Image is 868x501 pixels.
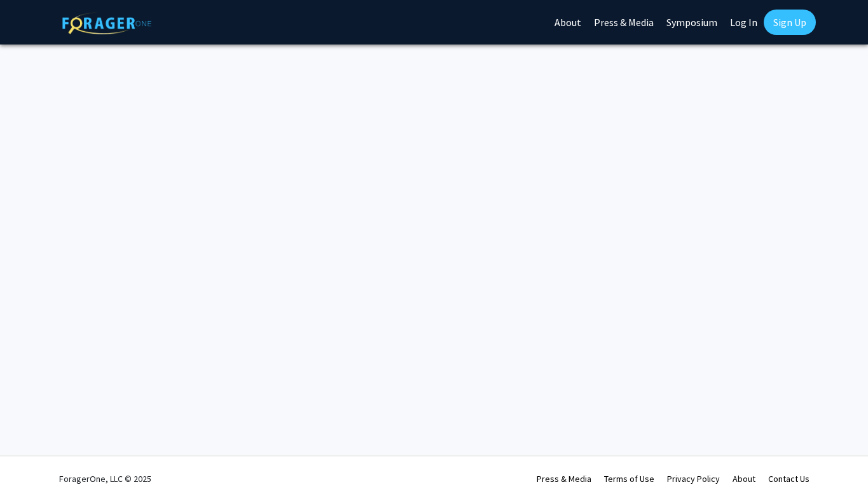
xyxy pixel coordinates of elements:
[537,473,591,484] a: Press & Media
[59,456,151,501] div: ForagerOne, LLC © 2025
[764,10,816,35] a: Sign Up
[667,473,720,484] a: Privacy Policy
[604,473,654,484] a: Terms of Use
[62,12,151,34] img: ForagerOne Logo
[733,473,755,484] a: About
[768,473,809,484] a: Contact Us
